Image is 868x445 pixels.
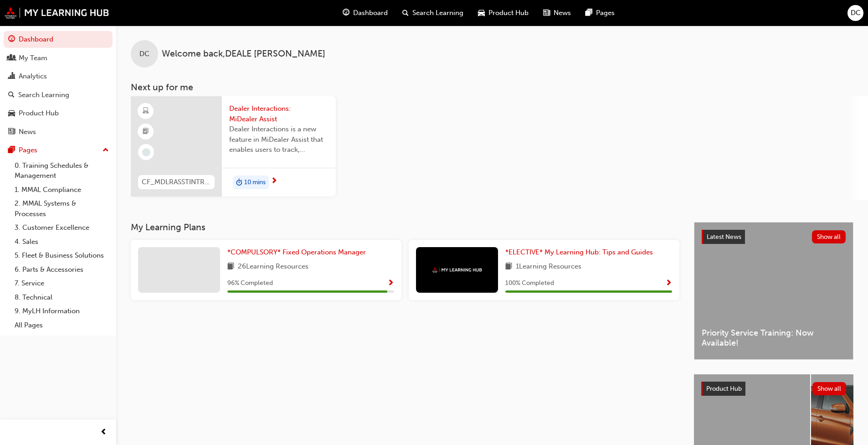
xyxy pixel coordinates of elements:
a: 4. Sales [11,235,113,249]
span: next-icon [271,177,277,186]
a: search-iconSearch Learning [395,4,471,22]
a: Product Hub [4,105,113,122]
a: CF_MDLRASSTINTRCTNS_MDealer Interactions: MiDealer AssistDealer Interactions is a new feature in ... [131,96,336,197]
span: people-icon [8,54,15,62]
button: Show Progress [665,278,672,289]
span: Welcome back , DEALE [PERSON_NAME] [162,49,325,59]
span: DC [139,49,149,59]
span: Priority Service Training: Now Available! [702,328,846,348]
span: DC [851,8,861,18]
img: mmal [432,267,482,273]
button: Pages [4,142,113,159]
a: 8. Technical [11,290,113,305]
button: DashboardMy TeamAnalyticsSearch LearningProduct HubNews [4,29,113,142]
a: *ELECTIVE* My Learning Hub: Tips and Guides [505,247,657,258]
span: Latest News [707,233,741,241]
div: Search Learning [18,90,69,100]
span: 100 % Completed [505,278,554,289]
button: DC [847,5,863,21]
a: Analytics [4,68,113,85]
span: guage-icon [343,7,349,19]
span: Search Learning [412,8,463,18]
a: pages-iconPages [578,4,622,22]
span: book-icon [505,261,512,273]
a: 9. MyLH Information [11,304,113,318]
div: Analytics [19,71,47,82]
span: Show Progress [387,279,394,288]
span: learningResourceType_ELEARNING-icon [143,105,149,117]
span: duration-icon [236,176,242,188]
span: search-icon [8,91,15,99]
a: Dashboard [4,31,113,48]
span: pages-icon [8,146,15,155]
span: book-icon [227,261,234,273]
a: 6. Parts & Accessories [11,263,113,277]
h3: Next up for me [116,82,868,93]
span: news-icon [543,7,550,19]
span: 1 Learning Resources [516,261,581,273]
span: Dashboard [353,8,388,18]
img: mmal [5,7,109,19]
span: News [554,8,571,18]
a: 5. Fleet & Business Solutions [11,248,113,263]
div: News [19,127,36,137]
span: Product Hub [706,385,742,393]
a: guage-iconDashboard [335,4,395,22]
span: learningRecordVerb_NONE-icon [142,148,150,156]
div: My Team [19,53,47,63]
a: 7. Service [11,276,113,290]
span: 96 % Completed [227,278,273,289]
span: 10 mins [244,177,266,188]
a: My Team [4,50,113,67]
span: car-icon [478,7,485,19]
span: guage-icon [8,36,15,44]
a: All Pages [11,318,113,332]
span: *ELECTIVE* My Learning Hub: Tips and Guides [505,248,653,256]
span: prev-icon [100,427,107,438]
span: Product Hub [488,8,529,18]
a: News [4,124,113,140]
a: news-iconNews [536,4,578,22]
span: news-icon [8,128,15,136]
span: Pages [596,8,615,18]
div: Product Hub [19,108,59,119]
a: Search Learning [4,87,113,103]
h3: My Learning Plans [131,222,679,233]
a: 1. MMAL Compliance [11,183,113,197]
a: 0. Training Schedules & Management [11,159,113,183]
button: Show all [812,382,847,395]
span: 26 Learning Resources [238,261,308,273]
a: Latest NewsShow allPriority Service Training: Now Available! [694,222,853,360]
a: 2. MMAL Systems & Processes [11,197,113,221]
div: Pages [19,145,37,155]
a: Product HubShow all [701,382,846,396]
span: *COMPULSORY* Fixed Operations Manager [227,248,366,256]
span: Dealer Interactions is a new feature in MiDealer Assist that enables users to track, manage, and ... [229,124,329,155]
span: booktick-icon [143,126,149,138]
span: car-icon [8,109,15,118]
span: search-icon [402,7,409,19]
button: Show all [812,230,846,243]
a: 3. Customer Excellence [11,221,113,235]
span: CF_MDLRASSTINTRCTNS_M [142,177,211,187]
span: Show Progress [665,279,672,288]
button: Show Progress [387,278,394,289]
a: Latest NewsShow all [702,230,846,244]
a: *COMPULSORY* Fixed Operations Manager [227,247,370,258]
span: up-icon [103,145,109,156]
span: chart-icon [8,72,15,81]
span: Dealer Interactions: MiDealer Assist [229,103,329,124]
span: pages-icon [586,7,592,19]
a: car-iconProduct Hub [471,4,536,22]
